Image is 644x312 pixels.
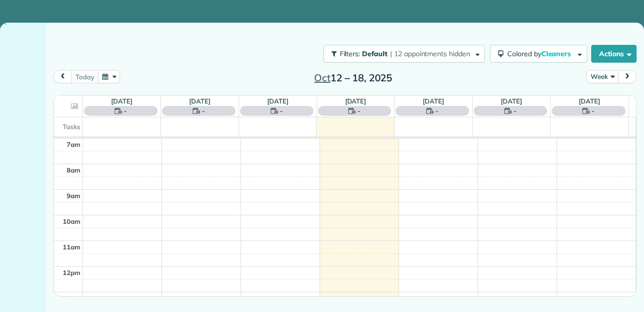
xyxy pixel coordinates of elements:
[67,166,80,174] span: 8am
[592,106,595,116] span: -
[618,70,637,83] button: next
[390,49,470,58] span: | 12 appointments hidden
[67,192,80,200] span: 9am
[514,106,517,116] span: -
[436,106,439,116] span: -
[63,123,80,131] span: Tasks
[53,70,72,83] button: prev
[314,71,330,84] span: Oct
[319,45,485,63] a: Filters: Default | 12 appointments hidden
[63,269,80,277] span: 12pm
[591,45,637,63] button: Actions
[291,72,415,83] h2: 12 – 18, 2025
[267,97,288,105] a: [DATE]
[71,70,98,83] button: today
[579,97,600,105] a: [DATE]
[541,49,573,58] span: Cleaners
[345,97,366,105] a: [DATE]
[280,106,283,116] span: -
[323,45,485,63] button: Filters: Default | 12 appointments hidden
[63,243,80,251] span: 11am
[507,49,574,58] span: Colored by
[124,106,127,116] span: -
[501,97,522,105] a: [DATE]
[63,217,80,225] span: 10am
[202,106,205,116] span: -
[67,140,80,148] span: 7am
[189,97,210,105] a: [DATE]
[586,70,618,83] button: Week
[67,294,80,302] span: 1pm
[362,49,388,58] span: Default
[358,106,361,116] span: -
[111,97,132,105] a: [DATE]
[340,49,361,58] span: Filters:
[490,45,587,63] button: Colored byCleaners
[423,97,444,105] a: [DATE]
